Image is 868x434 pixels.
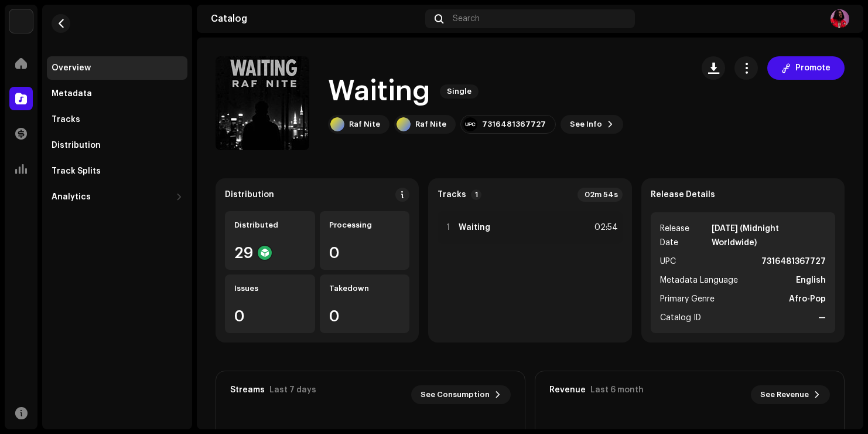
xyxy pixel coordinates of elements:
span: Primary Genre [660,292,715,306]
div: Raf Nite [415,120,446,129]
strong: Waiting [459,223,490,232]
strong: Tracks [438,190,466,199]
strong: Afro-Pop [789,292,826,306]
span: Catalog ID [660,311,701,325]
strong: — [818,311,826,325]
div: Distributed [234,221,306,230]
re-m-nav-item: Tracks [47,108,187,131]
div: Distribution [52,141,101,150]
span: UPC [660,255,676,269]
div: Metadata [52,89,92,99]
strong: English [796,273,826,287]
img: 1c16f3de-5afb-4452-805d-3f3454e20b1b [9,9,33,33]
strong: 7316481367727 [761,255,826,269]
div: 7316481367727 [482,120,546,129]
img: 2bd620a3-47a7-42fc-8b46-d212e1b87a3c [831,9,849,28]
div: Issues [234,284,306,293]
div: 02:54 [592,221,618,235]
button: See Consumption [411,385,511,404]
button: See Info [561,115,623,134]
button: See Revenue [751,385,830,404]
div: Last 7 days [269,385,316,395]
div: Processing [329,221,401,230]
div: Catalog [211,14,421,23]
div: Last 6 month [590,385,644,395]
span: Single [440,84,479,99]
span: See Consumption [421,383,490,406]
re-m-nav-item: Track Splits [47,160,187,183]
span: Metadata Language [660,273,738,287]
span: Promote [795,56,831,80]
div: Distribution [225,190,274,199]
div: Revenue [549,385,586,395]
div: Takedown [329,284,401,293]
p-badge: 1 [471,189,481,200]
re-m-nav-item: Metadata [47,82,187,106]
div: Raf Nite [349,120,380,129]
span: See Info [570,113,602,136]
div: Track Splits [52,167,101,176]
div: 02m 54s [577,188,623,202]
re-m-nav-dropdown: Analytics [47,185,187,209]
strong: [DATE] (Midnight Worldwide) [712,222,826,250]
div: Streams [230,385,265,395]
span: Search [453,14,480,23]
span: Release Date [660,222,710,250]
div: Tracks [52,115,80,124]
h1: Waiting [328,73,430,110]
div: Overview [52,63,91,73]
re-m-nav-item: Distribution [47,134,187,157]
div: Analytics [52,192,91,202]
button: Promote [767,56,845,80]
strong: Release Details [651,190,715,199]
span: See Revenue [760,383,809,406]
re-m-nav-item: Overview [47,56,187,80]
